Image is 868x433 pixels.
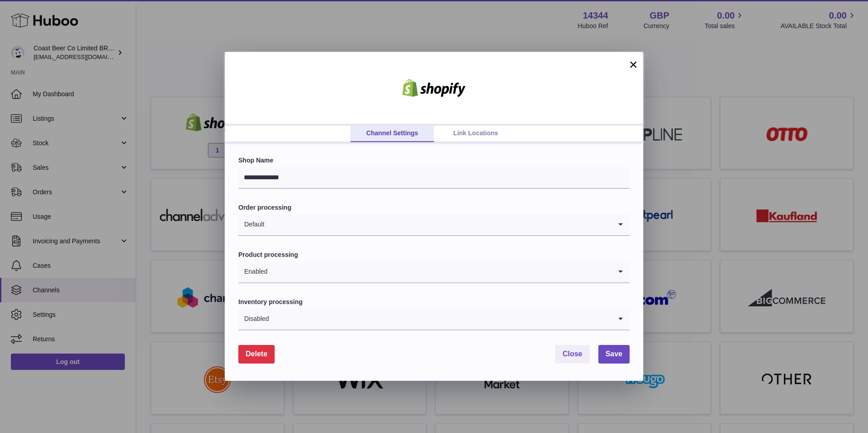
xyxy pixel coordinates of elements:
a: Channel Settings [350,125,434,142]
a: Link Locations [434,125,518,142]
div: Search for option [238,309,630,330]
span: Enabled [238,261,268,282]
span: Default [238,214,265,235]
label: Order processing [238,203,630,212]
input: Search for option [269,309,612,330]
img: shopify [395,79,473,97]
div: Search for option [238,214,630,236]
button: Save [598,345,630,364]
label: Product processing [238,251,630,259]
button: Delete [238,345,275,364]
span: Close [562,350,582,358]
label: Shop Name [238,156,630,165]
span: Save [606,350,622,358]
div: Search for option [238,261,630,283]
label: Inventory processing [238,298,630,306]
span: Disabled [238,309,269,330]
input: Search for option [265,214,612,235]
button: Close [555,345,590,364]
span: Delete [246,350,267,358]
input: Search for option [268,261,612,282]
button: × [628,59,639,70]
